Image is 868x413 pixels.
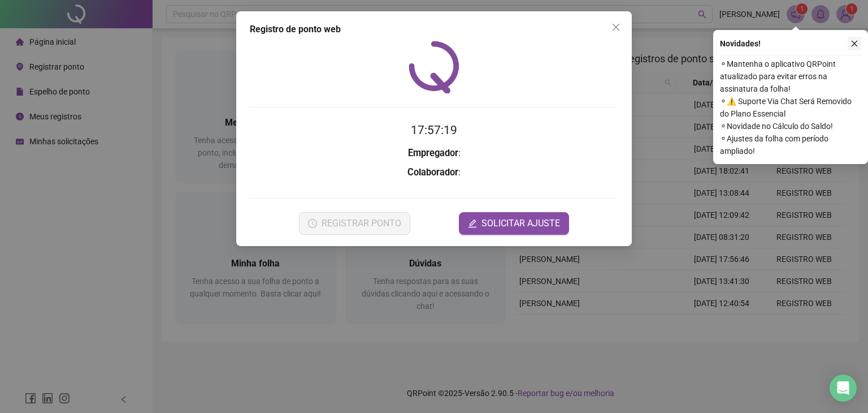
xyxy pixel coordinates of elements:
[409,41,459,93] img: QRPoint
[720,37,761,50] span: Novidades !
[720,95,861,120] span: ⚬ ⚠️ Suporte Via Chat Será Removido do Plano Essencial
[408,148,458,158] strong: Empregador
[830,375,857,402] div: Open Intercom Messenger
[611,23,620,32] span: close
[250,23,618,36] div: Registro de ponto web
[468,219,477,228] span: edit
[407,167,458,178] strong: Colaborador
[850,40,858,48] span: close
[411,123,457,137] time: 17:57:19
[720,58,861,95] span: ⚬ Mantenha o aplicativo QRPoint atualizado para evitar erros na assinatura da folha!
[250,165,618,180] h3: :
[607,18,625,36] button: Close
[299,212,410,235] button: REGISTRAR PONTO
[459,212,569,235] button: editSOLICITAR AJUSTE
[720,132,861,157] span: ⚬ Ajustes da folha com período ampliado!
[250,146,618,161] h3: :
[481,217,560,230] span: SOLICITAR AJUSTE
[720,120,861,132] span: ⚬ Novidade no Cálculo do Saldo!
